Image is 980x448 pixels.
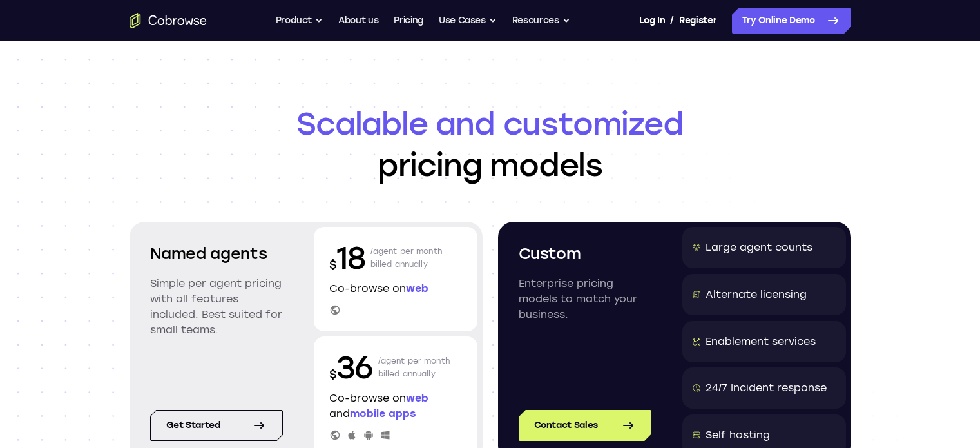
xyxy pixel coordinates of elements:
h2: Custom [519,242,651,266]
a: Log In [639,8,665,34]
button: Use Cases [439,8,497,34]
a: Get started [150,410,283,441]
h1: pricing models [130,103,851,186]
span: $ [329,367,337,382]
a: Go to the home page [130,13,207,28]
p: /agent per month billed annually [378,347,450,388]
p: Enterprise pricing models to match your business. [519,276,651,322]
span: web [406,282,428,295]
div: Alternate licensing [706,287,807,302]
div: Self hosting [706,427,770,443]
a: About us [338,8,378,34]
p: /agent per month billed annually [370,237,443,278]
a: Register [679,8,716,34]
div: 24/7 Incident response [706,380,827,396]
span: Scalable and customized [130,103,851,144]
div: Enablement services [706,334,816,349]
p: Simple per agent pricing with all features included. Best suited for small teams. [150,276,283,338]
p: 18 [329,237,365,278]
a: Contact Sales [519,410,651,441]
p: Co-browse on [329,281,462,297]
span: mobile apps [350,407,416,420]
a: Pricing [394,8,423,34]
span: / [670,13,674,28]
a: Try Online Demo [732,8,851,34]
p: 36 [329,347,373,388]
button: Resources [512,8,570,34]
h2: Named agents [150,242,283,266]
span: web [406,392,428,404]
button: Product [276,8,323,34]
span: $ [329,258,337,272]
p: Co-browse on and [329,391,462,422]
div: Large agent counts [706,240,812,255]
